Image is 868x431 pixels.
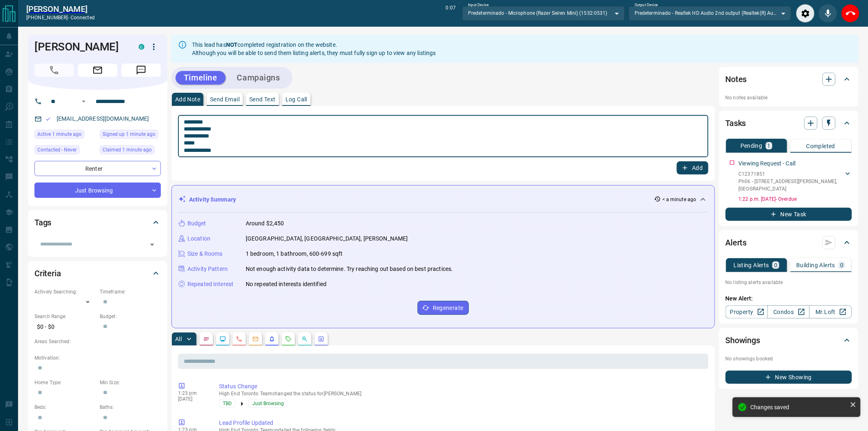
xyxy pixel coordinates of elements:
[187,280,233,289] p: Repeated Interest
[629,6,791,20] div: Predeterminado - Realtek HD Audio 2nd output (Realtek(R) Audio)
[468,2,489,8] label: Input Device
[219,336,226,342] svg: Lead Browsing Activity
[26,4,95,14] a: [PERSON_NAME]
[37,130,82,138] span: Active 1 minute ago
[236,336,242,342] svg: Calls
[734,262,770,268] p: Listing Alerts
[34,313,96,320] p: Search Range:
[819,4,837,23] div: Mute
[187,219,206,228] p: Budget
[726,305,768,319] a: Property
[100,313,161,320] p: Budget:
[767,143,771,149] p: 1
[34,267,61,280] h2: Criteria
[178,396,207,402] p: [DATE]
[841,4,860,23] div: End Call
[189,195,236,204] p: Activity Summary
[34,320,96,334] p: $0 - $0
[34,213,161,232] div: Tags
[726,371,852,384] button: New Showing
[635,2,658,8] label: Output Device
[187,234,210,243] p: Location
[739,159,796,168] p: Viewing Request - Call
[726,73,747,86] h2: Notes
[175,336,182,342] p: All
[446,4,456,23] p: 0:07
[223,399,232,408] span: TBD
[677,161,708,174] button: Add
[739,195,852,203] p: 1:22 p.m. [DATE] - Overdue
[246,219,284,228] p: Around $2,450
[45,116,51,122] svg: Email Valid
[121,64,161,77] span: Message
[34,288,96,296] p: Actively Searching:
[100,145,161,157] div: Tue Sep 16 2025
[34,40,126,53] h1: [PERSON_NAME]
[726,117,746,130] h2: Tasks
[252,399,284,408] span: Just Browsing
[175,96,200,102] p: Add Note
[71,15,95,21] span: connected
[726,279,852,286] p: No listing alerts available
[178,192,708,207] div: Activity Summary< a minute ago
[219,382,705,391] p: Status Change
[662,196,697,203] p: < a minute ago
[739,169,852,194] div: C12371851Ph06 - [STREET_ADDRESS][PERSON_NAME],[GEOGRAPHIC_DATA]
[219,419,705,427] p: Lead Profile Updated
[246,250,343,258] p: 1 bedroom, 1 bathroom, 600-699 sqft
[187,265,228,273] p: Activity Pattern
[726,294,852,303] p: New Alert:
[318,336,324,342] svg: Agent Actions
[252,336,259,342] svg: Emails
[285,336,292,342] svg: Requests
[79,96,89,106] button: Open
[726,355,852,362] p: No showings booked
[751,404,847,410] div: Changes saved
[100,130,161,141] div: Tue Sep 16 2025
[139,44,144,50] div: condos.ca
[37,146,77,154] span: Contacted - Never
[34,338,161,345] p: Areas Searched:
[34,130,96,141] div: Tue Sep 16 2025
[286,96,307,102] p: Log Call
[246,280,327,289] p: No repeated interests identified
[100,403,161,411] p: Baths:
[806,143,836,149] p: Completed
[219,391,705,397] p: High End Toronto Team changed the status for [PERSON_NAME]
[796,262,835,268] p: Building Alerts
[418,301,469,315] button: Regenerate
[34,354,161,362] p: Motivation:
[739,178,844,193] p: Ph06 - [STREET_ADDRESS][PERSON_NAME] , [GEOGRAPHIC_DATA]
[103,130,155,138] span: Signed up 1 minute ago
[178,390,207,396] p: 1:23 pm
[840,262,843,268] p: 0
[302,336,308,342] svg: Opportunities
[269,336,275,342] svg: Listing Alerts
[146,239,158,250] button: Open
[100,379,161,386] p: Min Size:
[229,71,288,85] button: Campaigns
[796,4,815,23] div: Audio Settings
[462,6,625,20] div: Predeterminado - Microphone (Razer Seiren Mini) (1532:0531)
[726,236,747,249] h2: Alerts
[774,262,777,268] p: 0
[249,96,276,102] p: Send Text
[210,96,240,102] p: Send Email
[78,64,117,77] span: Email
[726,233,852,252] div: Alerts
[176,71,226,85] button: Timeline
[34,183,161,198] div: Just Browsing
[26,14,95,21] p: [PHONE_NUMBER] -
[246,265,453,273] p: Not enough activity data to determine. Try reaching out based on best practices.
[726,334,761,347] h2: Showings
[34,64,74,77] span: Call
[34,161,161,176] div: Renter
[34,403,96,411] p: Beds:
[34,216,51,229] h2: Tags
[34,264,161,283] div: Criteria
[246,234,408,243] p: [GEOGRAPHIC_DATA], [GEOGRAPHIC_DATA], [PERSON_NAME]
[726,94,852,101] p: No notes available
[726,113,852,133] div: Tasks
[740,143,763,149] p: Pending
